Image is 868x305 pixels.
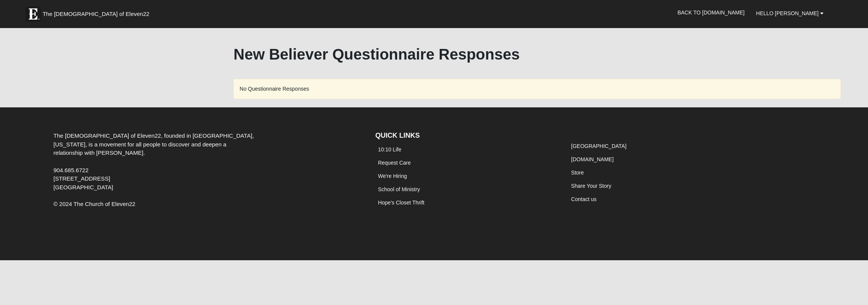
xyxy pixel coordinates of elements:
[48,132,262,192] div: The [DEMOGRAPHIC_DATA] of Eleven22, founded in [GEOGRAPHIC_DATA], [US_STATE], is a movement for a...
[571,170,584,176] a: Store
[571,143,627,149] a: [GEOGRAPHIC_DATA]
[672,3,750,22] a: Back to [DOMAIN_NAME]
[54,201,136,207] span: © 2024 The Church of Eleven22
[378,160,410,166] a: Request Care
[571,196,597,202] a: Contact us
[378,173,407,179] a: We're Hiring
[234,79,841,99] div: No Questionnaire Responses
[22,3,174,22] a: The [DEMOGRAPHIC_DATA] of Eleven22
[54,184,113,190] span: [GEOGRAPHIC_DATA]
[378,200,424,206] a: Hope's Closet Thrift
[756,10,819,16] span: Hello [PERSON_NAME]
[750,4,829,23] a: Hello [PERSON_NAME]
[25,6,41,22] img: Eleven22 logo
[375,132,557,140] h4: QUICK LINKS
[234,45,841,63] h2: New Believer Questionnaire Responses
[43,10,149,18] span: The [DEMOGRAPHIC_DATA] of Eleven22
[378,186,420,192] a: School of Ministry
[571,156,614,162] a: [DOMAIN_NAME]
[378,146,401,152] a: 10:10 Life
[571,183,611,189] a: Share Your Story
